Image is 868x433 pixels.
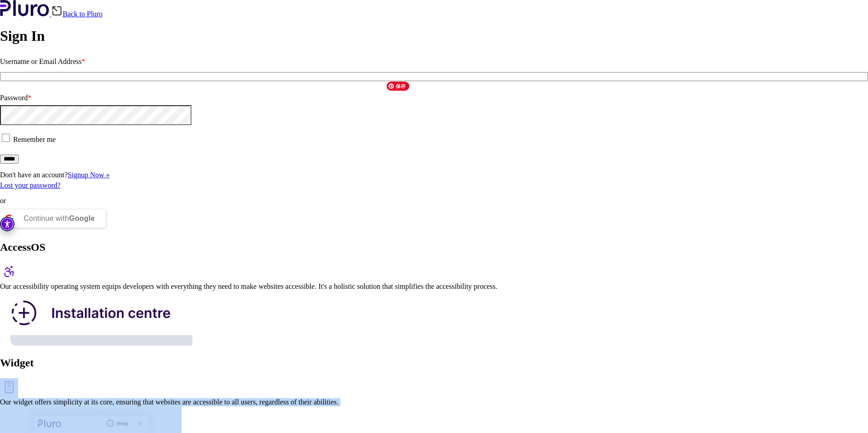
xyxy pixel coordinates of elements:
[24,209,95,228] div: Continue with
[387,82,409,91] span: 保存
[2,134,10,142] input: Remember me
[51,10,103,18] a: Back to Pluro
[69,214,95,222] b: Google
[51,5,63,16] img: Back icon
[68,171,109,179] a: Signup Now »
